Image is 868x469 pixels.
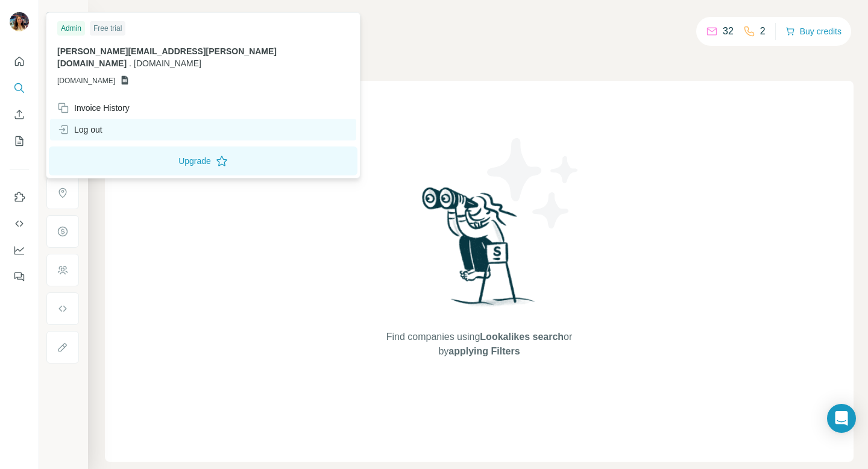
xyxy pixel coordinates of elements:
[723,24,734,39] p: 32
[134,58,201,68] span: [DOMAIN_NAME]
[10,266,29,288] button: Feedback
[57,75,115,86] span: [DOMAIN_NAME]
[105,14,854,31] h4: Search
[480,332,564,342] span: Lookalikes search
[90,21,125,36] div: Free trial
[10,51,29,72] button: Quick start
[10,213,29,234] button: Use Surfe API
[37,7,87,25] button: Show
[827,404,856,433] div: Open Intercom Messenger
[760,24,766,39] p: 2
[57,102,130,114] div: Invoice History
[10,239,29,261] button: Dashboard
[10,130,29,152] button: My lists
[383,330,576,359] span: Find companies using or by
[57,21,85,36] div: Admin
[57,124,102,136] div: Log out
[129,58,131,68] span: .
[448,346,520,356] span: applying Filters
[10,186,29,208] button: Use Surfe on LinkedIn
[57,46,277,68] span: [PERSON_NAME][EMAIL_ADDRESS][PERSON_NAME][DOMAIN_NAME]
[417,184,542,318] img: Surfe Illustration - Woman searching with binoculars
[10,104,29,125] button: Enrich CSV
[10,77,29,99] button: Search
[479,129,588,238] img: Surfe Illustration - Stars
[49,146,357,175] button: Upgrade
[785,23,841,40] button: Buy credits
[10,12,29,31] img: Avatar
